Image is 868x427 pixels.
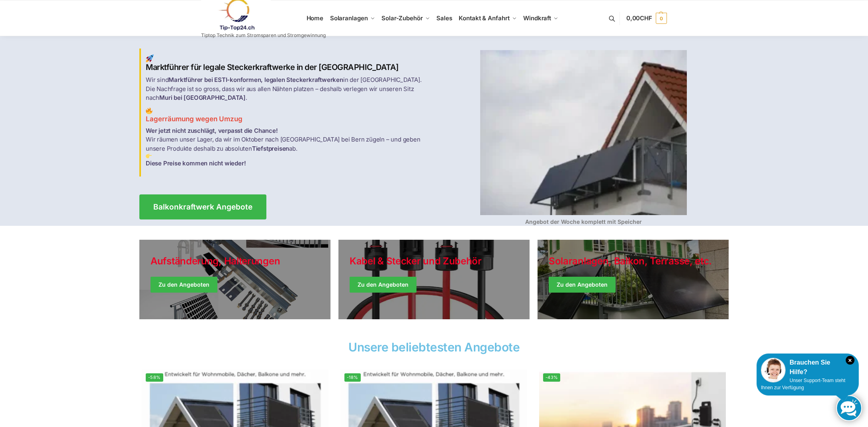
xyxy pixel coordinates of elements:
[459,14,509,22] span: Kontakt & Anfahrt
[520,0,562,36] a: Windkraft
[326,0,378,36] a: Solaranlagen
[330,14,368,22] span: Solaranlagen
[846,356,854,365] i: Schließen
[146,126,429,168] p: Wir räumen unser Lager, da wir im Oktober nach [GEOGRAPHIC_DATA] bei Bern zügeln – und geben unse...
[626,6,667,30] a: 0,00CHF 0
[761,358,854,377] div: Brauchen Sie Hilfe?
[433,0,456,36] a: Sales
[168,76,343,83] strong: Marktführer bei ESTI-konformen, legalen Steckerkraftwerken
[139,341,729,353] h2: Unsere beliebtesten Angebote
[525,218,642,225] strong: Angebot der Woche komplett mit Speicher
[523,14,551,22] span: Windkraft
[338,240,530,319] a: Holiday Style
[146,153,152,159] img: Home 3
[159,94,246,101] strong: Muri bei [GEOGRAPHIC_DATA]
[761,378,845,390] span: Unser Support-Team steht Ihnen zur Verfügung
[153,203,252,211] span: Balkonkraftwerk Angebote
[252,145,289,152] strong: Tiefstpreisen
[761,358,786,382] img: Customer service
[538,240,729,319] a: Winter Jackets
[201,33,326,38] p: Tiptop Technik zum Stromsparen und Stromgewinnung
[480,50,687,215] img: Home 4
[626,14,652,22] span: 0,00
[381,14,423,22] span: Solar-Zubehör
[146,54,429,72] h2: Marktführer für legale Steckerkraftwerke in der [GEOGRAPHIC_DATA]
[436,14,452,22] span: Sales
[456,0,520,36] a: Kontakt & Anfahrt
[146,127,278,134] strong: Wer jetzt nicht zuschlägt, verpasst die Chance!
[146,159,246,167] strong: Diese Preise kommen nicht wieder!
[378,0,433,36] a: Solar-Zubehör
[146,107,429,124] h3: Lagerräumung wegen Umzug
[146,107,152,114] img: Home 2
[640,14,652,22] span: CHF
[139,240,330,319] a: Holiday Style
[146,76,429,103] p: Wir sind in der [GEOGRAPHIC_DATA]. Die Nachfrage ist so gross, dass wir aus allen Nähten platzen ...
[139,194,266,219] a: Balkonkraftwerk Angebote
[146,54,154,62] img: Home 1
[656,13,667,24] span: 0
